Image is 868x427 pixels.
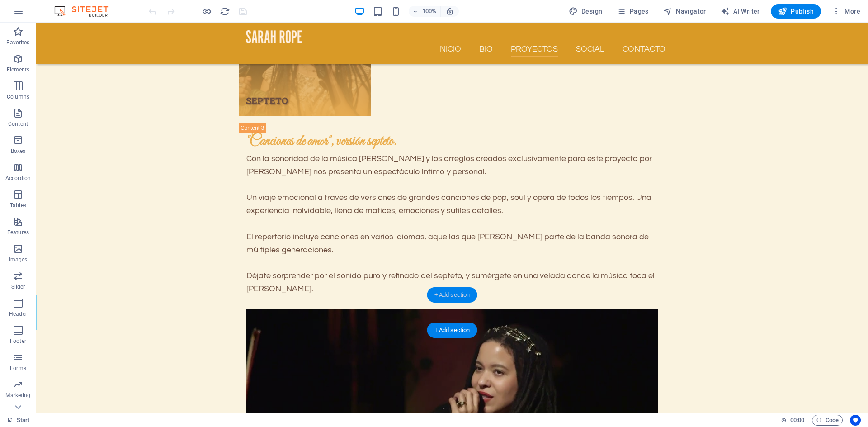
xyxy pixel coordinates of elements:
[52,6,120,17] img: Editor Logo
[569,7,603,16] span: Design
[7,229,29,236] p: Features
[721,7,760,16] span: AI Writer
[812,415,843,426] button: Code
[10,337,26,345] p: Footer
[7,415,30,426] a: Click to cancel selection. Double-click to open Pages
[850,415,861,426] button: Usercentrics
[9,256,28,263] p: Images
[201,6,212,17] button: Click here to leave preview mode and continue editing
[219,6,230,17] button: reload
[781,415,805,426] h6: Session time
[11,283,25,290] p: Slider
[717,4,764,19] button: AI Writer
[8,120,28,128] p: Content
[409,6,441,17] button: 100%
[10,202,26,209] p: Tables
[220,6,230,17] i: Reload page
[778,7,814,16] span: Publish
[9,310,27,318] p: Header
[832,7,860,16] span: More
[5,392,30,399] p: Marketing
[7,93,29,100] p: Columns
[771,4,821,19] button: Publish
[11,147,26,155] p: Boxes
[427,323,477,338] div: + Add section
[828,4,864,19] button: More
[565,4,606,19] button: Design
[660,4,710,19] button: Navigator
[5,175,31,182] p: Accordion
[10,365,26,372] p: Forms
[565,4,606,19] div: Design (Ctrl+Alt+Y)
[7,66,30,73] p: Elements
[6,39,29,46] p: Favorites
[613,4,652,19] button: Pages
[446,7,454,15] i: On resize automatically adjust zoom level to fit chosen device.
[797,417,798,423] span: :
[617,7,648,16] span: Pages
[816,415,839,426] span: Code
[422,6,437,17] h6: 100%
[790,415,804,426] span: 00 00
[663,7,706,16] span: Navigator
[427,287,477,303] div: + Add section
